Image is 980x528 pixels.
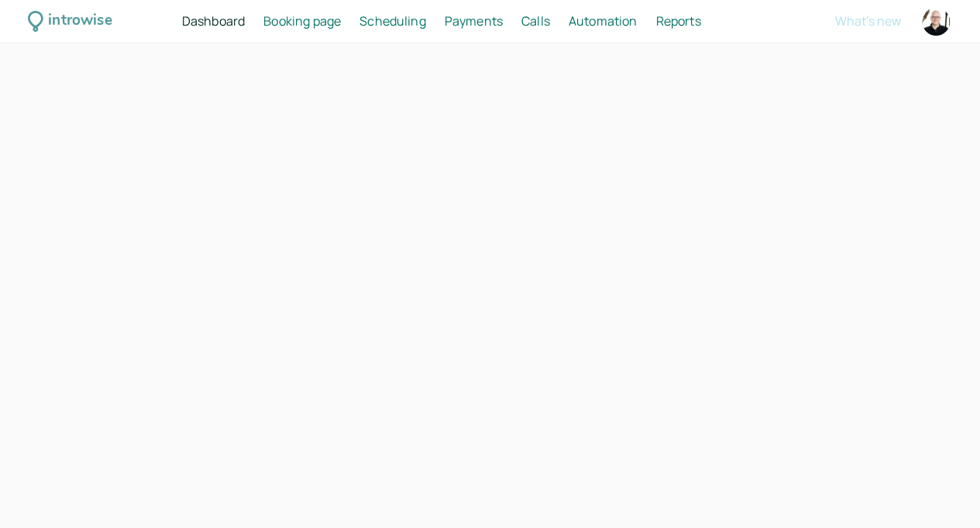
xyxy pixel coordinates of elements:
span: Automation [569,12,638,29]
a: Dashboard [182,12,245,32]
a: Booking page [263,12,341,32]
a: Payments [445,12,503,32]
span: Reports [655,12,700,29]
a: Scheduling [359,12,426,32]
span: What's new [835,12,901,29]
span: Booking page [263,12,341,29]
span: Dashboard [182,12,245,29]
a: Automation [569,12,638,32]
span: Scheduling [359,12,426,29]
a: introwise [28,9,112,33]
span: Payments [445,12,503,29]
a: Calls [521,12,550,32]
a: Account [920,5,952,38]
div: introwise [48,9,112,33]
a: Reports [655,12,700,32]
span: Calls [521,12,550,29]
button: What's new [835,14,901,28]
iframe: Chat Widget [903,454,980,528]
